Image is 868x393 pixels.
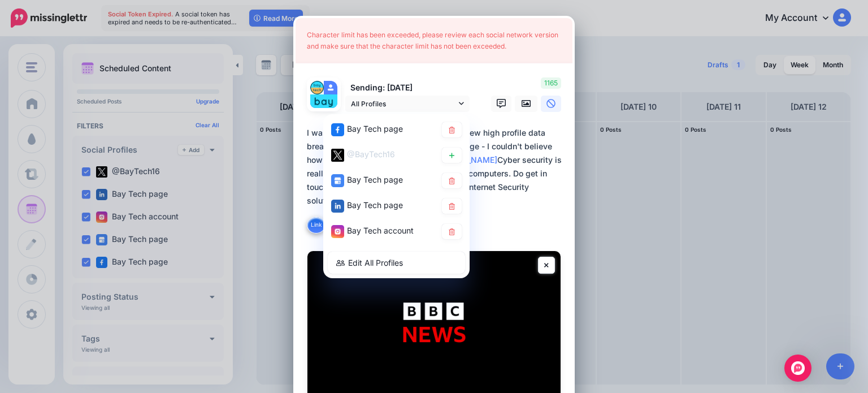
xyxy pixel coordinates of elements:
[310,94,337,122] img: 44745900_701444126905934_6355377895187152896_n-bsa133760.jpg
[331,174,344,187] img: google_business-square.png
[345,96,470,112] a: All Profiles
[541,77,561,89] span: 1165
[307,217,325,234] button: Link
[347,124,403,133] span: Bay Tech page
[331,123,344,136] img: facebook-square.png
[351,98,456,110] span: All Profiles
[784,355,811,382] div: Open Intercom Messenger
[310,81,324,94] img: 301645517_483429707124915_896100712906713217_n-bsa133610.png
[347,175,403,184] span: Bay Tech page
[347,200,403,210] span: Bay Tech page
[324,81,337,94] img: user_default_image.png
[331,224,344,237] img: instagram-square.png
[331,199,344,212] img: linkedin-square.png
[328,252,465,274] a: Edit All Profiles
[345,81,470,94] p: Sending: [DATE]
[347,226,414,235] span: Bay Tech account
[331,148,344,161] img: twitter-square.png
[307,126,567,208] div: I was having a look as I'd heard of quite a few high profile data breaches recently and came acro...
[296,18,572,63] div: Character limit has been exceeded, please review each social network version and make sure that t...
[347,149,395,159] span: @BayTech16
